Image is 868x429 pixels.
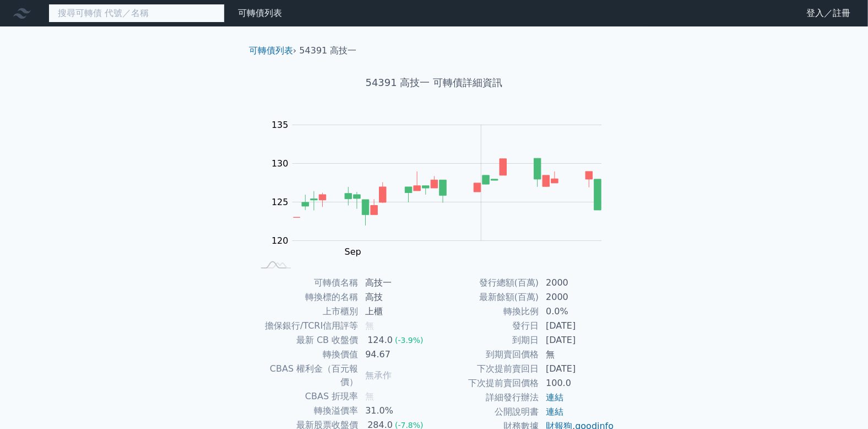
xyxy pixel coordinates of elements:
td: 轉換標的名稱 [253,290,359,304]
td: 高技 [359,290,434,304]
td: 擔保銀行/TCRI信用評等 [253,319,359,333]
td: 上市櫃別 [253,304,359,319]
td: 0.0% [539,304,615,319]
td: 94.67 [359,347,434,362]
a: 登入／註冊 [798,4,859,22]
a: 可轉債列表 [238,8,282,18]
td: 下次提前賣回價格 [434,376,539,390]
td: 最新餘額(百萬) [434,290,539,304]
tspan: 135 [272,120,289,130]
td: [DATE] [539,362,615,376]
td: 發行日 [434,319,539,333]
td: 公開說明書 [434,405,539,419]
td: CBAS 權利金（百元報價） [253,362,359,389]
a: 可轉債列表 [249,45,293,56]
td: 發行總額(百萬) [434,276,539,290]
span: 無承作 [365,370,392,380]
h1: 54391 高技一 可轉債詳細資訊 [240,75,628,90]
tspan: 120 [272,235,289,246]
input: 搜尋可轉債 代號／名稱 [48,4,225,23]
td: 轉換價值 [253,347,359,362]
td: 31.0% [359,404,434,418]
a: 連結 [546,406,563,417]
td: 無 [539,347,615,362]
td: 到期日 [434,333,539,347]
span: (-3.9%) [395,336,424,345]
td: 高技一 [359,276,434,290]
td: [DATE] [539,319,615,333]
div: 124.0 [365,334,395,347]
td: [DATE] [539,333,615,347]
td: 轉換溢價率 [253,404,359,418]
a: 連結 [546,392,563,403]
g: Series [294,158,601,226]
td: 轉換比例 [434,304,539,319]
td: 可轉債名稱 [253,276,359,290]
td: 上櫃 [359,304,434,319]
tspan: 125 [272,197,289,207]
td: 2000 [539,276,615,290]
td: 最新 CB 收盤價 [253,333,359,347]
td: 下次提前賣回日 [434,362,539,376]
td: 100.0 [539,376,615,390]
td: 到期賣回價格 [434,347,539,362]
g: Chart [266,120,619,257]
td: 詳細發行辦法 [434,390,539,405]
li: 54391 高技一 [300,44,357,57]
span: 無 [365,320,374,331]
td: 2000 [539,290,615,304]
tspan: 130 [272,158,289,169]
td: CBAS 折現率 [253,389,359,404]
li: › [249,44,296,57]
tspan: Sep [345,246,361,257]
span: 無 [365,391,374,401]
